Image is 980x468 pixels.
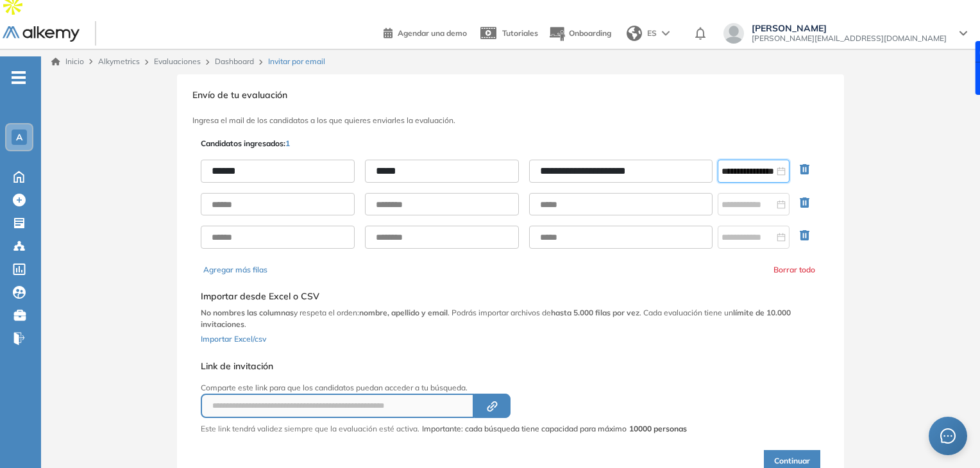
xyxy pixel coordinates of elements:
[192,116,829,125] h3: Ingresa el mail de los candidatos a los que quieres enviarles la evaluación.
[477,17,538,50] a: Tutoriales
[359,308,448,317] b: nombre, apellido y email
[268,56,325,67] span: Invitar por email
[752,23,947,33] span: [PERSON_NAME]
[201,308,791,329] b: límite de 10.000 invitaciones
[548,20,611,47] button: Onboarding
[940,428,956,444] span: message
[201,308,294,317] b: No nombres las columnas
[16,132,22,142] span: A
[752,33,947,44] span: [PERSON_NAME][EMAIL_ADDRESS][DOMAIN_NAME]
[201,423,419,435] p: Este link tendrá validez siempre que la evaluación esté activa.
[51,56,84,67] a: Inicio
[3,26,80,42] img: Logo
[201,382,687,394] p: Comparte este link para que los candidatos puedan acceder a tu búsqueda.
[215,56,254,66] a: Dashboard
[12,76,26,79] i: -
[662,31,670,36] img: arrow
[203,264,267,276] button: Agregar más filas
[285,138,290,148] span: 1
[627,26,642,41] img: world
[201,138,290,149] p: Candidatos ingresados:
[647,28,657,39] span: ES
[154,56,201,66] a: Evaluaciones
[502,28,538,38] span: Tutoriales
[98,56,140,66] span: Alkymetrics
[551,308,639,317] b: hasta 5.000 filas por vez
[773,264,815,276] button: Borrar todo
[201,334,266,344] span: Importar Excel/csv
[422,423,687,435] span: Importante: cada búsqueda tiene capacidad para máximo
[201,361,687,372] h5: Link de invitación
[384,24,467,40] a: Agendar una demo
[629,424,687,433] strong: 10000 personas
[201,307,820,330] p: y respeta el orden: . Podrás importar archivos de . Cada evaluación tiene un .
[201,291,820,302] h5: Importar desde Excel o CSV
[398,28,467,38] span: Agendar una demo
[569,28,611,38] span: Onboarding
[192,90,829,101] h3: Envío de tu evaluación
[201,330,266,346] button: Importar Excel/csv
